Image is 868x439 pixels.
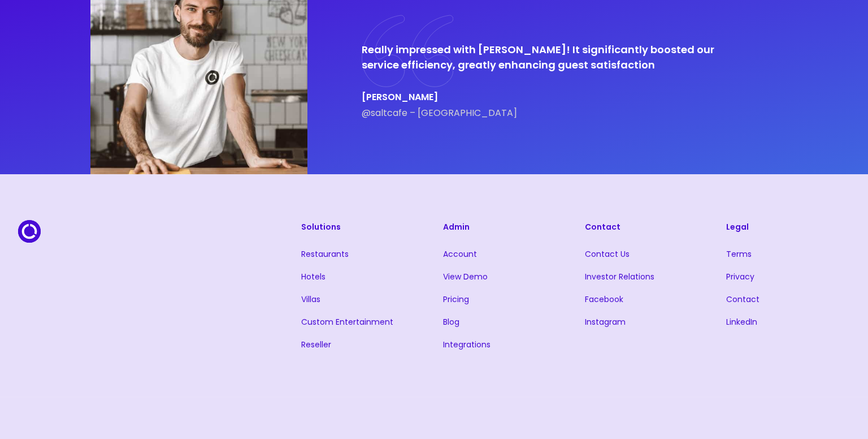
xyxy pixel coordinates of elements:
a: Contact Us [585,248,630,260]
a: Facebook [585,294,623,305]
a: Instagram [585,316,626,328]
a: Villas [301,294,320,305]
a: Contact [726,294,759,305]
a: Custom Entertainment [301,316,393,328]
h3: Solutions [301,220,425,234]
a: Integrations [443,339,491,350]
a: Account [443,248,477,260]
a: View Demo [443,271,488,282]
p: Really impressed with [PERSON_NAME]! It significantly boosted our service efficiency, greatly enh... [362,42,741,72]
h3: Legal [726,220,850,234]
a: Blog [443,316,459,328]
a: Investor Relations [585,271,654,282]
a: Reseller [301,339,331,350]
a: Privacy [726,271,754,282]
a: Hotels [301,271,325,282]
div: @saltcafe – [GEOGRAPHIC_DATA] [362,106,741,120]
a: Pricing [443,294,469,305]
h3: Contact [585,220,709,234]
a: LinkedIn [726,316,757,328]
a: Terms [726,248,752,260]
a: Restaurants [301,248,349,260]
div: [PERSON_NAME] [362,91,741,104]
h3: Admin [443,220,567,234]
